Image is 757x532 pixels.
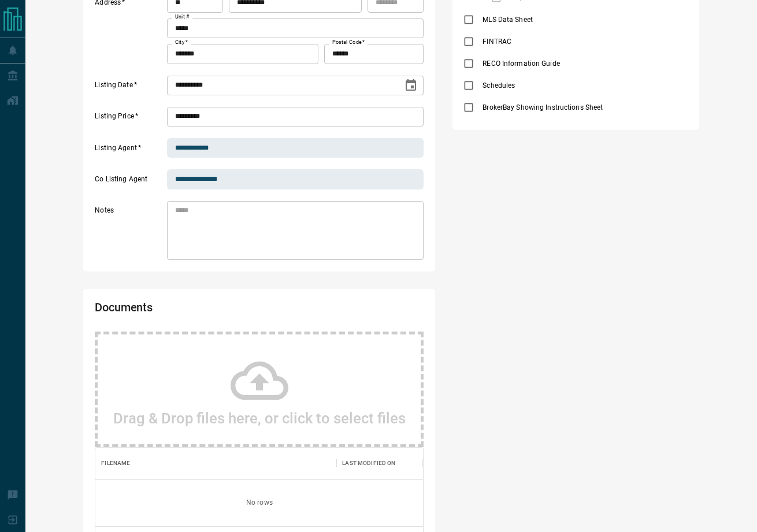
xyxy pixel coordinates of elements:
h2: Documents [95,300,292,320]
div: Filename [101,447,130,479]
div: Filename [95,447,336,479]
div: Last Modified On [342,447,395,479]
span: RECO Information Guide [480,58,562,69]
label: Listing Agent [95,143,164,158]
span: BrokerBay Showing Instructions Sheet [480,102,606,113]
div: Last Modified On [336,447,423,479]
label: Notes [95,206,164,260]
span: Schedules [480,80,518,91]
label: Postal Code [332,39,365,46]
label: City [175,39,188,46]
h2: Drag & Drop files here, or click to select files [113,410,406,427]
div: Drag & Drop files here, or click to select files [95,332,424,447]
label: Unit # [175,13,190,21]
label: Listing Price [95,111,164,127]
span: FINTRAC [480,36,514,47]
label: Listing Date [95,80,164,95]
button: Choose date, selected date is Oct 14, 2025 [399,74,422,97]
span: MLS Data Sheet [480,14,536,25]
label: Co Listing Agent [95,174,164,189]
